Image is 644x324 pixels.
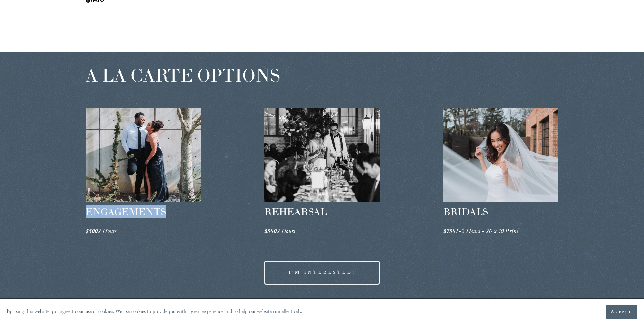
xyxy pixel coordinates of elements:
[86,206,166,218] span: ENGAGEMENTS
[86,64,280,86] span: A LA CARTE OPTIONS
[264,206,327,218] span: REHEARSAL
[443,206,488,218] span: BRIDALS
[443,227,456,237] em: $750
[606,305,637,319] button: Accept
[7,307,303,317] p: By using this website, you agree to our use of cookies. We use cookies to provide you with a grea...
[86,227,98,237] em: $500
[264,261,380,285] a: I'M INTERESTED!
[611,309,632,316] span: Accept
[264,227,277,237] em: $500
[277,227,295,237] em: 2 Hours
[98,227,116,237] em: 2 Hours
[455,227,518,237] em: 1-2 Hours + 20 x 30 Print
